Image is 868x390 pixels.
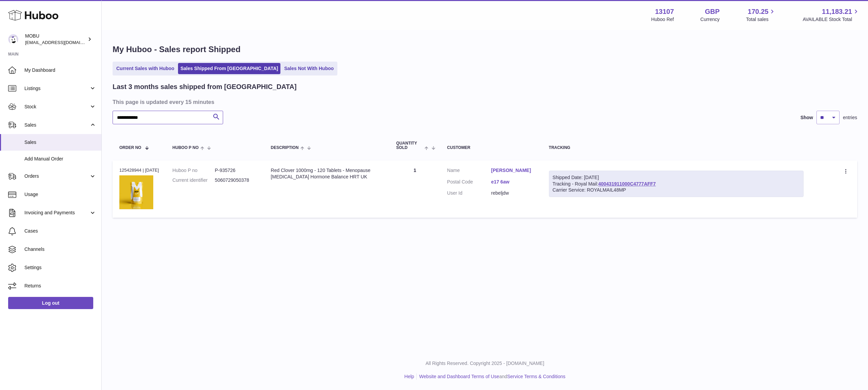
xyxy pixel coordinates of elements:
[215,167,257,174] dd: P-935726
[655,7,674,16] strong: 13107
[705,7,719,16] strong: GBP
[746,7,776,23] a: 170.25 Total sales
[271,167,383,180] div: Red Clover 1000mg - 120 Tablets - Menopause [MEDICAL_DATA] Hormone Balance HRT UK
[651,16,674,23] div: Huboo Ref
[114,63,177,74] a: Current Sales with Huboo
[173,146,199,150] span: Huboo P no
[491,179,535,185] a: e17 6aw
[598,181,656,187] a: 400431911000C4777AFF7
[24,122,89,128] span: Sales
[119,167,159,173] div: 125428944 | [DATE]
[119,175,153,209] img: $_57.PNG
[178,63,280,74] a: Sales Shipped From [GEOGRAPHIC_DATA]
[24,283,96,289] span: Returns
[549,146,804,150] div: Tracking
[24,67,96,73] span: My Dashboard
[447,167,491,175] dt: Name
[113,98,855,106] h3: This page is updated every 15 minutes
[24,104,89,110] span: Stock
[843,114,857,121] span: entries
[24,191,96,198] span: Usage
[419,374,499,379] a: Website and Dashboard Terms of Use
[113,82,297,91] h2: Last 3 months sales shipped from [GEOGRAPHIC_DATA]
[803,7,860,23] a: 11,183.21 AVAILABLE Stock Total
[553,174,800,181] div: Shipped Date: [DATE]
[215,177,257,183] dd: 5060729050378
[417,373,565,380] li: and
[24,173,89,179] span: Orders
[24,210,89,216] span: Invoicing and Payments
[24,246,96,253] span: Channels
[553,187,800,193] div: Carrier Service: ROYALMAIL48MP
[119,146,141,150] span: Order No
[748,7,768,16] span: 170.25
[491,167,535,174] a: [PERSON_NAME]
[173,177,215,183] dt: Current identifier
[405,374,414,379] a: Help
[271,146,299,150] span: Description
[822,7,852,16] span: 11,183.21
[447,146,535,150] div: Customer
[8,34,18,44] img: mo@mobu.co.uk
[173,167,215,174] dt: Huboo P no
[8,297,93,309] a: Log out
[396,141,423,150] span: Quantity Sold
[491,190,535,196] dd: rebeljdw
[24,85,89,92] span: Listings
[24,228,96,234] span: Cases
[282,63,336,74] a: Sales Not With Huboo
[24,139,96,146] span: Sales
[25,33,86,46] div: MOBU
[746,16,776,23] span: Total sales
[113,44,857,55] h1: My Huboo - Sales report Shipped
[447,179,491,187] dt: Postal Code
[390,160,440,218] td: 1
[507,374,566,379] a: Service Terms & Conditions
[803,16,860,23] span: AVAILABLE Stock Total
[549,171,804,197] div: Tracking - Royal Mail:
[447,190,491,196] dt: User Id
[25,40,100,45] span: [EMAIL_ADDRESS][DOMAIN_NAME]
[24,264,96,271] span: Settings
[701,16,720,23] div: Currency
[801,114,813,121] label: Show
[24,156,96,162] span: Add Manual Order
[107,360,863,367] p: All Rights Reserved. Copyright 2025 - [DOMAIN_NAME]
